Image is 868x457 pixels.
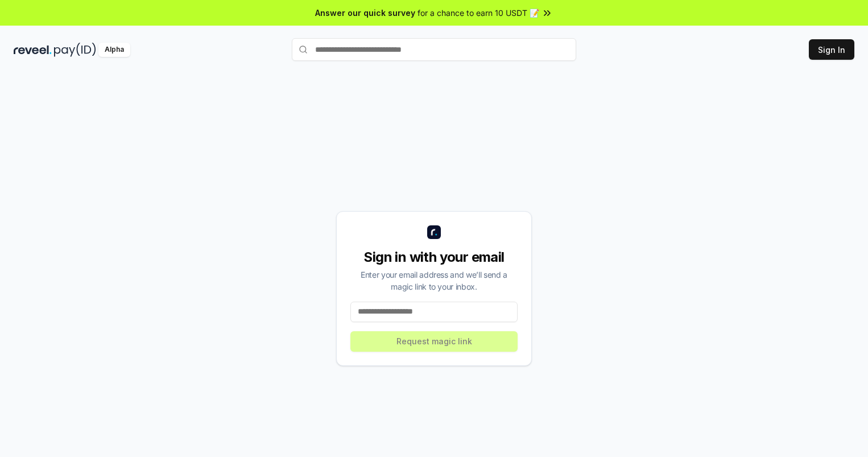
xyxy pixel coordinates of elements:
img: reveel_dark [14,43,52,57]
div: Sign in with your email [350,248,518,266]
span: Answer our quick survey [315,7,415,19]
img: logo_small [427,225,441,239]
div: Alpha [98,43,130,57]
div: Enter your email address and we’ll send a magic link to your inbox. [350,269,518,293]
button: Sign In [809,39,854,60]
img: pay_id [54,43,96,57]
span: for a chance to earn 10 USDT 📝 [418,7,539,19]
